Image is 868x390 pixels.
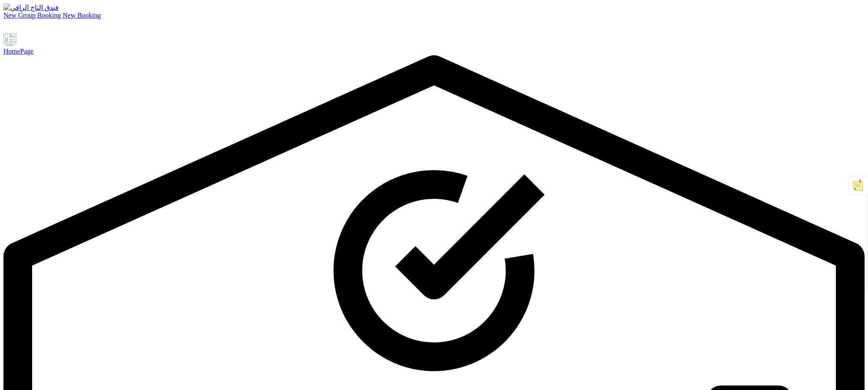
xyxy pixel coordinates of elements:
[16,25,27,33] a: Settings
[29,25,39,33] a: Staff feedback
[3,48,865,55] div: HomePage
[3,3,59,12] img: فندق التاج الراقي
[3,33,865,55] a: HomePage
[3,3,865,12] a: فندق التاج الراقي
[3,12,61,19] a: New Group Booking
[63,12,101,19] a: New Booking
[3,25,15,33] a: Support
